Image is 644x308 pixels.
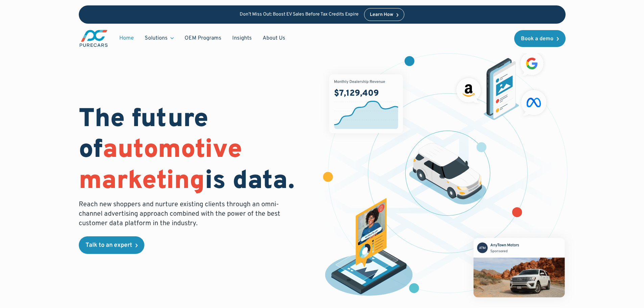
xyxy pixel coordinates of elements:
img: ads on social media and advertising partners [453,49,550,120]
span: automotive marketing [79,134,242,197]
a: OEM Programs [179,32,227,45]
div: Talk to an expert [86,242,132,248]
h1: The future of is data. [79,104,314,197]
img: persona of a buyer [318,198,420,299]
a: Insights [227,32,257,45]
a: About Us [257,32,291,45]
div: Book a demo [521,36,553,42]
div: Learn How [370,13,393,17]
div: Solutions [139,32,179,45]
img: chart showing monthly dealership revenue of $7m [329,74,403,133]
a: Talk to an expert [79,236,144,254]
a: main [79,29,109,48]
img: illustration of a vehicle [409,143,487,205]
p: Don’t Miss Out: Boost EV Sales Before Tax Credits Expire [240,12,359,18]
a: Learn How [364,8,404,21]
a: Home [114,32,139,45]
div: Solutions [145,34,168,42]
p: Reach new shoppers and nurture existing clients through an omni-channel advertising approach comb... [79,200,284,228]
a: Book a demo [514,30,566,47]
img: purecars logo [79,29,109,48]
